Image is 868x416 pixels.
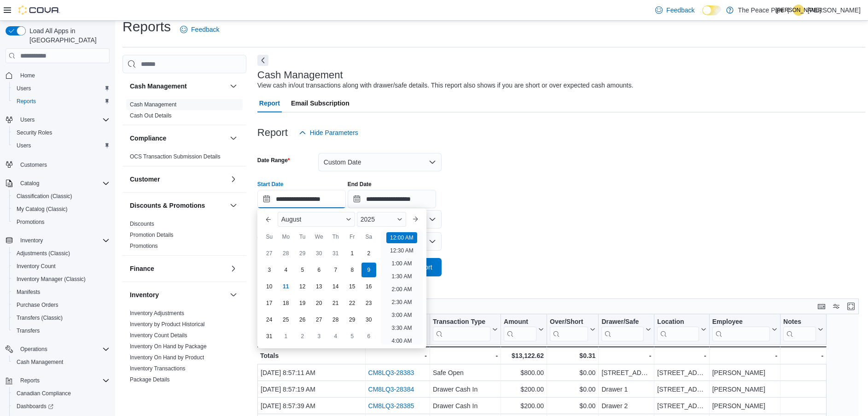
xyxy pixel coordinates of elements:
div: [DATE] 8:57:19 AM [261,384,362,395]
div: day-29 [345,312,360,327]
a: Inventory Transactions [130,365,186,372]
div: - [368,350,426,361]
div: $13,122.62 [504,350,544,361]
a: Inventory Count [13,261,59,272]
input: Dark Mode [702,6,722,15]
button: Classification (Classic) [9,190,113,203]
li: 3:00 AM [388,310,415,321]
div: day-2 [295,329,310,344]
span: Classification (Classic) [13,191,110,202]
span: Users [17,85,31,92]
span: Load All Apps in [GEOGRAPHIC_DATA] [26,26,110,45]
button: Reports [9,95,113,108]
div: Transaction Type [433,318,490,327]
div: day-24 [262,312,277,327]
button: Compliance [130,134,226,143]
button: Transaction Type [433,318,498,341]
div: - [433,350,498,361]
span: Inventory by Product Historical [130,321,205,328]
a: Promotions [130,243,158,249]
span: Reports [13,96,110,107]
li: 1:30 AM [388,271,415,282]
a: Cash Management [130,101,176,108]
div: Amount [504,318,536,327]
div: day-21 [328,296,343,311]
a: Adjustments (Classic) [13,248,74,259]
button: Open list of options [429,238,436,245]
div: Discounts & Promotions [122,218,246,255]
div: $0.00 [550,400,595,411]
div: Transaction Type [433,318,490,341]
h1: Reports [122,18,171,36]
div: Over/Short [550,318,588,341]
div: - [657,350,706,361]
label: Start Date [257,181,284,188]
button: Adjustments (Classic) [9,247,113,260]
button: Over/Short [550,318,595,341]
h3: Cash Management [130,82,187,91]
div: day-11 [279,279,293,294]
button: Inventory [130,290,226,299]
div: Totals [260,350,362,361]
a: Users [13,140,35,151]
div: - [601,350,651,361]
a: CM8LQ3-28385 [368,402,414,410]
li: 4:00 AM [388,335,415,346]
a: Cash Out Details [130,112,172,119]
a: Dashboards [13,401,57,412]
span: Users [13,140,110,151]
div: Drawer/Safe [601,318,644,341]
span: Inventory Count [17,263,56,270]
div: - [783,350,823,361]
div: day-27 [262,246,277,261]
div: day-28 [279,246,293,261]
h3: Compliance [130,134,166,143]
div: day-4 [328,329,343,344]
img: Cova [18,6,60,15]
span: Home [17,70,110,81]
div: day-31 [328,246,343,261]
div: $0.00 [550,367,595,378]
div: Th [328,229,343,244]
div: day-10 [262,279,277,294]
button: Canadian Compliance [9,387,113,400]
button: Transfers (Classic) [9,311,113,324]
span: Adjustments (Classic) [13,248,110,259]
div: day-31 [262,329,277,344]
div: day-25 [279,312,293,327]
div: day-17 [262,296,277,311]
div: Button. Open the year selector. 2025 is currently selected. [357,212,406,227]
span: Canadian Compliance [17,390,71,397]
li: 12:30 AM [386,245,417,256]
p: [PERSON_NAME] [808,5,861,16]
div: Location [657,318,699,327]
span: Transfers (Classic) [13,312,110,323]
a: Inventory by Product Historical [130,321,205,328]
li: 12:00 AM [386,232,417,243]
span: Inventory On Hand by Package [130,343,207,350]
button: Discounts & Promotions [228,200,239,211]
span: Transfers (Classic) [17,314,63,322]
span: Inventory [20,237,43,244]
button: Operations [2,343,113,356]
h3: Cash Management [257,70,343,81]
span: Discounts [130,220,154,228]
div: $0.31 [550,350,595,361]
button: My Catalog (Classic) [9,203,113,216]
span: Purchase Orders [17,301,58,309]
a: Purchase Orders [13,299,62,311]
div: day-29 [295,246,310,261]
div: day-5 [345,329,360,344]
p: The Peace Pipe [738,5,784,16]
div: [DATE] 8:57:11 AM [261,367,362,378]
div: day-28 [328,312,343,327]
span: Reports [17,375,110,386]
h3: Customer [130,175,160,184]
span: Manifests [13,287,110,298]
span: Customers [20,161,47,169]
span: Operations [20,346,47,353]
span: Canadian Compliance [13,388,110,399]
span: Cash Management [17,358,63,366]
span: Catalog [17,178,110,189]
span: Promotion Details [130,231,174,239]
